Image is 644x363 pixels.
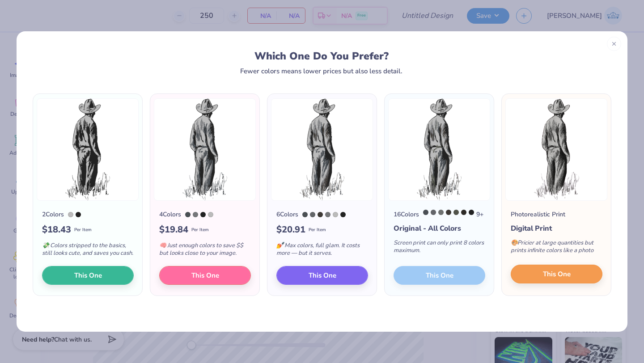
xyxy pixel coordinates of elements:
[191,270,219,281] span: This One
[37,98,139,201] img: 2 color option
[159,210,181,219] div: 4 Colors
[159,266,251,285] button: This One
[154,98,256,201] img: 4 color option
[469,210,474,215] div: Neutral Black C
[511,210,565,219] div: Photorealistic Print
[42,241,49,249] span: 💸
[276,210,298,219] div: 6 Colors
[200,212,206,217] div: Neutral Black C
[159,241,166,249] span: 🧠
[325,212,330,217] div: Cool Gray 9 C
[340,212,346,217] div: Neutral Black C
[394,234,485,263] div: Screen print can only print 8 colors maximum.
[394,223,485,234] div: Original - All Colors
[208,212,213,217] div: Cool Gray 4 C
[191,227,209,233] span: Per Item
[438,210,444,215] div: 424 C
[309,270,336,281] span: This One
[240,68,402,75] div: Fewer colors means lower prices but also less detail.
[309,227,326,233] span: Per Item
[68,212,73,217] div: Cool Gray 4 C
[511,223,602,234] div: Digital Print
[388,98,490,201] img: 16 color option
[42,266,134,285] button: This One
[543,269,571,279] span: This One
[318,212,323,217] div: Black 7 C
[74,270,102,281] span: This One
[511,239,518,247] span: 🎨
[431,210,436,215] div: Cool Gray 10 C
[271,98,373,201] img: 6 color option
[42,210,64,219] div: 2 Colors
[193,212,198,217] div: Cool Gray 9 C
[511,234,602,263] div: Pricier at large quantities but prints infinite colors like a photo
[159,236,251,266] div: Just enough colors to save $$ but looks close to your image.
[185,212,191,217] div: 7540 C
[74,227,92,233] span: Per Item
[41,50,602,62] div: Which One Do You Prefer?
[42,236,134,266] div: Colors stripped to the basics, still looks cute, and saves you cash.
[310,212,315,217] div: Cool Gray 10 C
[511,265,602,283] button: This One
[276,223,305,236] span: $ 20.91
[446,210,451,215] div: Black 7 C
[159,223,188,236] span: $ 19.84
[423,210,428,215] div: 7540 C
[42,223,71,236] span: $ 18.43
[333,212,338,217] div: Cool Gray 4 C
[505,98,607,201] img: Photorealistic preview
[276,236,368,266] div: Max colors, full glam. It costs more — but it serves.
[394,210,419,219] div: 16 Colors
[453,210,459,215] div: 418 C
[461,210,466,215] div: Black C
[423,210,483,219] div: 9 +
[276,241,284,249] span: 💅
[302,212,308,217] div: 7540 C
[76,212,81,217] div: Neutral Black C
[276,266,368,285] button: This One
